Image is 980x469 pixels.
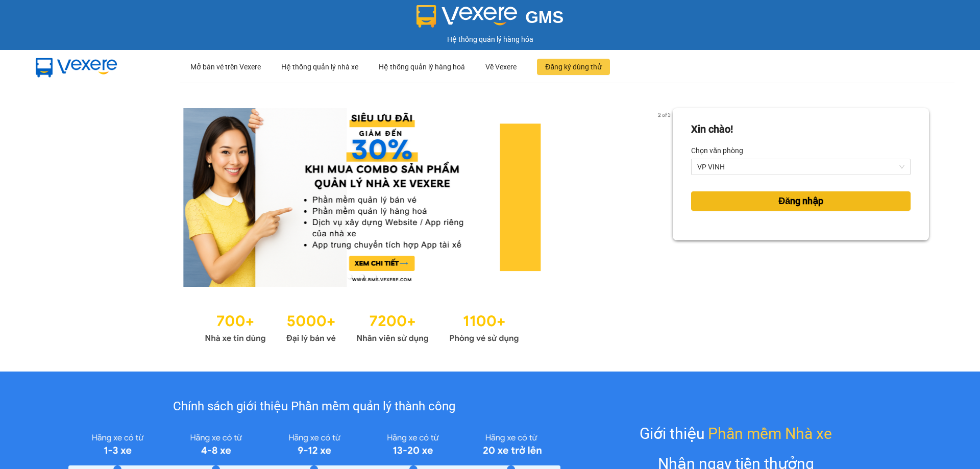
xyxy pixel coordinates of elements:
div: Xin chào! [691,121,733,137]
img: Statistics.png [205,307,519,346]
span: Đăng ký dùng thử [545,61,602,72]
span: Phần mềm Nhà xe [708,422,832,446]
div: Hệ thống quản lý nhà xe [281,51,358,83]
li: slide item 1 [348,275,352,279]
li: slide item 3 [372,275,376,279]
button: next slide / item [658,108,673,287]
label: Chọn văn phòng [691,142,743,159]
span: Đăng nhập [778,194,823,208]
a: GMS [416,15,564,23]
div: Về Vexere [485,51,517,83]
div: Chính sách giới thiệu Phần mềm quản lý thành công [68,397,560,416]
div: Hệ thống quản lý hàng hóa [3,34,977,45]
span: VP VINH [697,159,904,175]
button: previous slide / item [51,108,65,287]
button: Đăng ký dùng thử [537,59,610,75]
div: Hệ thống quản lý hàng hoá [379,51,465,83]
div: Giới thiệu [640,422,832,446]
button: Đăng nhập [691,191,911,211]
div: Mở bán vé trên Vexere [190,51,261,83]
img: logo 2 [416,5,518,28]
span: GMS [525,8,563,27]
img: mbUUG5Q.png [26,50,128,84]
li: slide item 2 [360,275,364,279]
p: 2 of 3 [655,108,673,121]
